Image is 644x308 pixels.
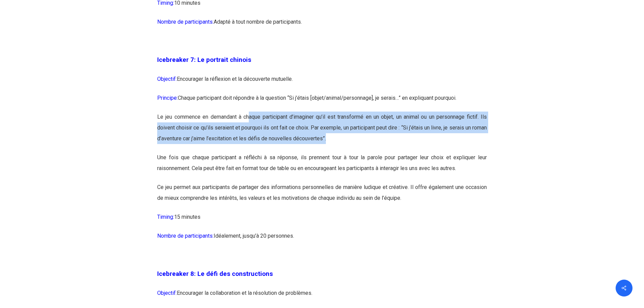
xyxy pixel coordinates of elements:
p: Encourager la collaboration et la résolution de problèmes. [157,288,487,307]
p: Idéalement, jusqu’à 20 personnes. [157,231,487,250]
span: Objectif: [157,290,177,296]
p: Une fois que chaque participant a réfléchi à sa réponse, ils prennent tour à tour la parole pour ... [157,152,487,182]
p: Ce jeu permet aux participants de partager des informations personnelles de manière ludique et cr... [157,182,487,212]
span: Icebreaker 7: Le portrait chinois [157,56,251,64]
p: Chaque participant doit répondre à la question “Si j’étais [objet/animal/personnage], je serais…”... [157,93,487,112]
p: Le jeu commence en demandant à chaque participant d’imaginer qu’il est transformé en un objet, un... [157,112,487,152]
span: Nombre de participants: [157,19,214,25]
span: Objectif: [157,76,177,82]
span: Timing: [157,214,174,220]
p: Adapté à tout nombre de participants. [157,17,487,35]
span: Principe: [157,95,178,101]
span: Nombre de participants: [157,233,214,239]
span: Icebreaker 8: Le défi des constructions [157,270,273,278]
p: Encourager la réflexion et la découverte mutuelle. [157,74,487,93]
p: 15 minutes [157,212,487,231]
